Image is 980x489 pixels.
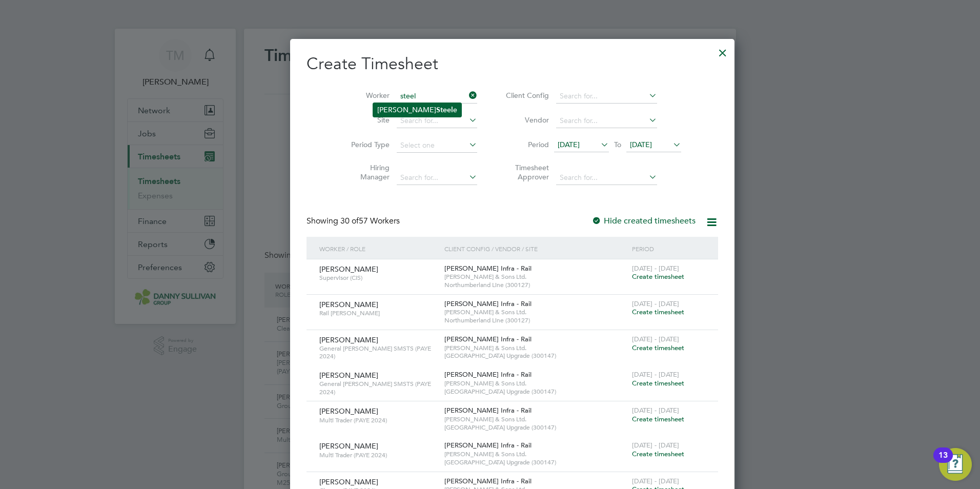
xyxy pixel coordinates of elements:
[444,388,627,396] span: [GEOGRAPHIC_DATA] Upgrade (300147)
[444,308,627,316] span: [PERSON_NAME] & Sons Ltd.
[556,171,657,185] input: Search for...
[444,450,627,458] span: [PERSON_NAME] & Sons Ltd.
[444,281,627,289] span: Northumberland Line (300127)
[444,344,627,352] span: [PERSON_NAME] & Sons Ltd.
[938,455,948,468] div: 13
[319,274,437,282] span: Supervisor (CIS)
[444,335,532,343] span: [PERSON_NAME] Infra - Rail
[397,89,477,104] input: Search for...
[444,273,627,281] span: [PERSON_NAME] & Sons Ltd.
[632,441,679,450] span: [DATE] - [DATE]
[343,140,390,149] label: Period Type
[397,171,477,185] input: Search for...
[503,91,549,100] label: Client Config
[632,272,684,281] span: Create timesheet
[319,477,378,486] span: [PERSON_NAME]
[319,300,378,309] span: [PERSON_NAME]
[319,371,378,380] span: [PERSON_NAME]
[503,163,549,181] label: Timesheet Approver
[319,264,378,274] span: [PERSON_NAME]
[632,343,684,352] span: Create timesheet
[319,441,378,451] span: [PERSON_NAME]
[444,379,627,388] span: [PERSON_NAME] & Sons Ltd.
[632,379,684,388] span: Create timesheet
[444,352,627,360] span: [GEOGRAPHIC_DATA] Upgrade (300147)
[444,264,532,273] span: [PERSON_NAME] Infra - Rail
[632,308,684,316] span: Create timesheet
[444,370,532,379] span: [PERSON_NAME] Infra - Rail
[397,138,477,153] input: Select one
[436,106,453,114] b: Steel
[319,335,378,344] span: [PERSON_NAME]
[632,335,679,343] span: [DATE] - [DATE]
[503,140,549,149] label: Period
[630,140,652,149] span: [DATE]
[343,91,390,100] label: Worker
[558,140,580,149] span: [DATE]
[444,423,627,432] span: [GEOGRAPHIC_DATA] Upgrade (300147)
[343,115,390,125] label: Site
[632,264,679,273] span: [DATE] - [DATE]
[343,163,390,181] label: Hiring Manager
[319,406,378,416] span: [PERSON_NAME]
[319,416,437,424] span: Multi Trader (PAYE 2024)
[444,441,532,450] span: [PERSON_NAME] Infra - Rail
[632,450,684,458] span: Create timesheet
[556,89,657,104] input: Search for...
[632,477,679,485] span: [DATE] - [DATE]
[442,237,629,260] div: Client Config / Vendor / Site
[340,216,359,226] span: 30 of
[629,237,708,260] div: Period
[611,138,624,151] span: To
[444,458,627,466] span: [GEOGRAPHIC_DATA] Upgrade (300147)
[444,299,532,308] span: [PERSON_NAME] Infra - Rail
[340,216,400,226] span: 57 Workers
[317,237,442,260] div: Worker / Role
[632,370,679,379] span: [DATE] - [DATE]
[319,380,437,396] span: General [PERSON_NAME] SMSTS (PAYE 2024)
[397,114,477,128] input: Search for...
[307,53,718,75] h2: Create Timesheet
[503,115,549,125] label: Vendor
[632,299,679,308] span: [DATE] - [DATE]
[319,451,437,459] span: Multi Trader (PAYE 2024)
[307,216,402,227] div: Showing
[444,316,627,324] span: Northumberland Line (300127)
[444,406,532,415] span: [PERSON_NAME] Infra - Rail
[373,103,461,117] li: [PERSON_NAME] e
[632,415,684,423] span: Create timesheet
[319,344,437,360] span: General [PERSON_NAME] SMSTS (PAYE 2024)
[556,114,657,128] input: Search for...
[939,448,972,481] button: Open Resource Center, 13 new notifications
[591,216,696,226] label: Hide created timesheets
[444,415,627,423] span: [PERSON_NAME] & Sons Ltd.
[444,477,532,485] span: [PERSON_NAME] Infra - Rail
[632,406,679,415] span: [DATE] - [DATE]
[319,309,437,317] span: Rail [PERSON_NAME]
